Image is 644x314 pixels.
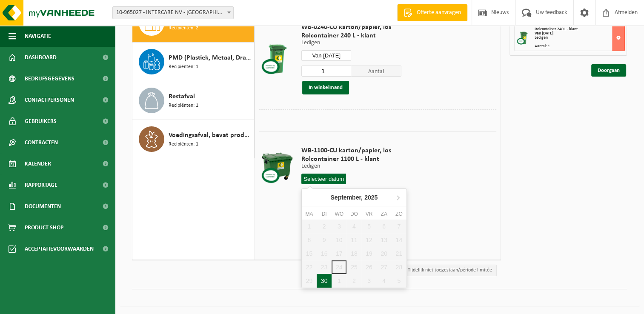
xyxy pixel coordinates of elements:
[301,31,401,40] span: Rolcontainer 240 L - klant
[301,155,391,163] span: Rolcontainer 1100 L - klant
[377,210,392,218] div: za
[327,191,381,204] div: September,
[317,274,332,288] div: 30
[332,210,346,218] div: wo
[132,81,255,120] button: Restafval Recipiënten: 1
[132,120,255,158] button: Voedingsafval, bevat producten van dierlijke oorsprong, onverpakt, categorie 3 Recipiënten: 1
[169,24,198,32] span: Recipiënten: 2
[346,210,361,218] div: do
[169,91,195,102] span: Restafval
[364,194,378,200] i: 2025
[535,44,624,49] div: Aantal: 1
[535,36,624,40] div: Ledigen
[25,89,74,111] span: Contactpersonen
[169,53,252,63] span: PMD (Plastiek, Metaal, Drankkartons) (bedrijven)
[301,23,401,31] span: WB-0240-CU karton/papier, los
[361,210,376,218] div: vr
[169,140,198,148] span: Recipiënten: 1
[301,163,391,169] p: Ledigen
[302,210,317,218] div: ma
[25,26,51,47] span: Navigatie
[169,102,198,110] span: Recipiënten: 1
[301,146,391,155] span: WB-1100-CU karton/papier, los
[392,210,406,218] div: zo
[25,196,61,217] span: Documenten
[301,174,346,184] input: Selecteer datum
[25,132,58,153] span: Contracten
[535,27,578,31] span: Rolcontainer 240 L - klant
[25,238,94,260] span: Acceptatievoorwaarden
[25,153,51,174] span: Kalender
[317,210,332,218] div: di
[397,4,467,21] a: Offerte aanvragen
[301,50,352,61] input: Selecteer datum
[25,111,57,132] span: Gebruikers
[132,43,255,81] button: PMD (Plastiek, Metaal, Drankkartons) (bedrijven) Recipiënten: 1
[591,64,626,77] a: Doorgaan
[25,47,57,68] span: Dashboard
[112,6,234,19] span: 10-965027 - INTERCARE NV - GENTBRUGGE
[25,217,63,238] span: Product Shop
[113,7,233,19] span: 10-965027 - INTERCARE NV - GENTBRUGGE
[169,130,252,140] span: Voedingsafval, bevat producten van dierlijke oorsprong, onverpakt, categorie 3
[25,174,57,196] span: Rapportage
[351,66,401,77] span: Aantal
[301,40,401,46] p: Ledigen
[169,63,198,71] span: Recipiënten: 1
[415,9,463,17] span: Offerte aanvragen
[25,68,74,89] span: Bedrijfsgegevens
[401,265,497,276] li: Tijdelijk niet toegestaan/période limitée
[535,31,553,36] strong: Van [DATE]
[302,81,349,94] button: In winkelmand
